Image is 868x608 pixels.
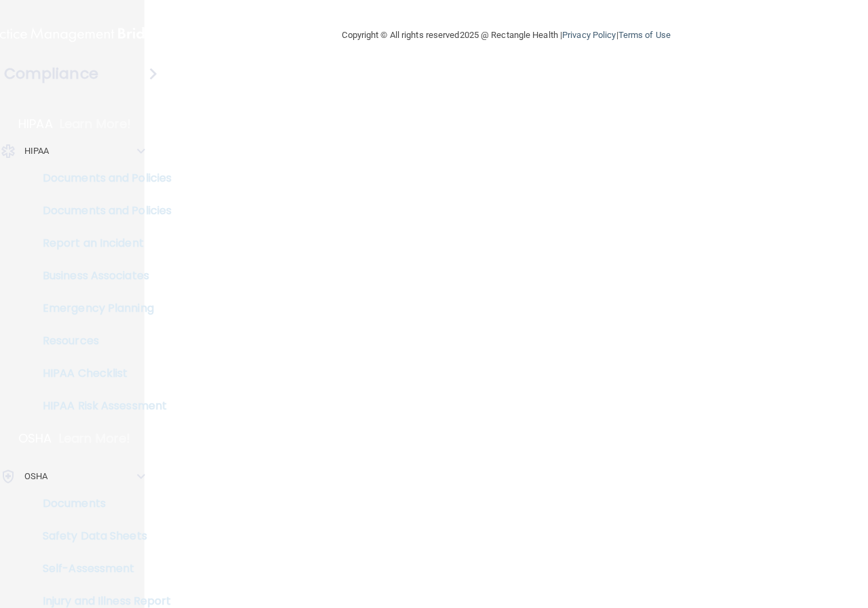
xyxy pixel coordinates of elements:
[9,269,194,283] p: Business Associates
[9,367,194,380] p: HIPAA Checklist
[259,14,754,57] div: Copyright © All rights reserved 2025 @ Rectangle Health | |
[4,64,98,83] h4: Compliance
[9,334,194,348] p: Resources
[9,529,194,543] p: Safety Data Sheets
[9,204,194,218] p: Documents and Policies
[9,237,194,250] p: Report an Incident
[24,468,47,485] p: OSHA
[9,562,194,575] p: Self-Assessment
[18,116,53,132] p: HIPAA
[9,497,194,510] p: Documents
[24,143,50,159] p: HIPAA
[618,30,671,40] a: Terms of Use
[60,116,132,132] p: Learn More!
[9,302,194,315] p: Emergency Planning
[562,30,616,40] a: Privacy Policy
[9,399,194,413] p: HIPAA Risk Assessment
[9,594,194,608] p: Injury and Illness Report
[59,430,131,447] p: Learn More!
[18,430,52,447] p: OSHA
[9,171,194,185] p: Documents and Policies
